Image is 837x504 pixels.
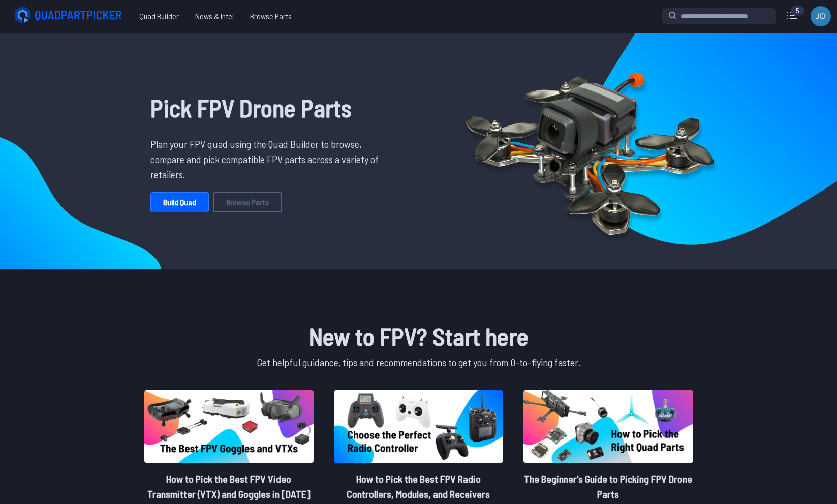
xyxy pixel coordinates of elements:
div: 5 [791,6,804,16]
img: User [811,6,831,26]
img: image of post [523,390,693,463]
h2: How to Pick the Best FPV Video Transmitter (VTX) and Goggles in [DATE] [144,471,314,501]
img: Quadcopter [443,49,736,253]
a: Browse Parts [242,6,300,26]
p: Plan your FPV quad using the Quad Builder to browse, compare and pick compatible FPV parts across... [150,136,386,182]
a: News & Intel [187,6,242,26]
h2: The Beginner's Guide to Picking FPV Drone Parts [523,471,693,501]
a: Quad Builder [131,6,187,26]
a: Browse Parts [213,192,282,212]
h1: Pick FPV Drone Parts [150,89,386,126]
p: Get helpful guidance, tips and recommendations to get you from 0-to-flying faster. [142,355,695,370]
h2: How to Pick the Best FPV Radio Controllers, Modules, and Receivers [334,471,503,501]
a: Build Quad [150,192,209,212]
img: image of post [144,390,314,463]
h1: New to FPV? Start here [142,318,695,355]
img: image of post [334,390,503,463]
